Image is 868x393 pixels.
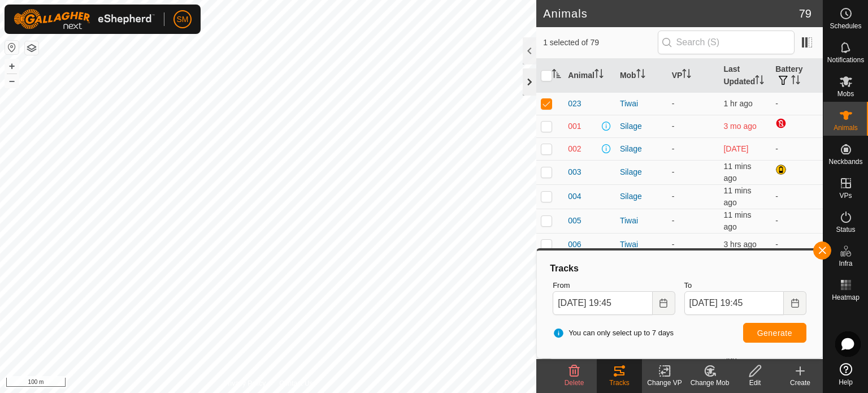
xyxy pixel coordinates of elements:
span: 20 Aug 2025, 7:35 pm [723,210,751,231]
span: 1 selected of 79 [543,37,657,49]
span: Mobs [837,90,854,97]
h2: Animals [543,7,799,20]
span: 20 Aug 2025, 7:35 pm [723,186,751,207]
a: Help [823,359,868,390]
button: Generate [743,323,806,343]
span: Delete [565,379,584,387]
span: Status [836,226,855,233]
span: Infra [839,260,852,267]
span: 001 [568,120,581,132]
p-sorticon: Activate to sort [755,77,764,86]
app-display-virtual-paddock-transition: - [672,216,675,225]
app-display-virtual-paddock-transition: - [672,167,675,176]
span: VPs [839,192,852,199]
th: Battery [771,59,823,93]
span: Notifications [827,57,864,63]
app-display-virtual-paddock-transition: - [672,122,675,131]
input: Search (S) [658,31,795,54]
span: 24 Apr 2025, 11:05 pm [723,122,756,131]
span: 79 [799,5,811,22]
th: Animal [563,59,615,93]
span: 005 [568,215,581,227]
th: VP [667,59,719,93]
div: Change Mob [687,378,732,388]
div: Silage [620,166,663,178]
label: To [684,280,806,291]
span: Neckbands [828,158,862,165]
span: 20 Aug 2025, 4:05 pm [723,240,756,249]
div: Tiwai [620,215,663,227]
span: Schedules [830,23,861,29]
a: Contact Us [279,378,313,388]
p-sorticon: Activate to sort [636,71,645,80]
td: - [771,184,823,209]
th: Last Updated [719,59,771,93]
div: Silage [620,191,663,202]
span: SM [177,14,189,25]
button: Choose Date [653,291,675,315]
button: Choose Date [784,291,806,315]
div: Tiwai [620,239,663,251]
span: 004 [568,191,581,202]
app-display-virtual-paddock-transition: - [672,99,675,108]
p-sorticon: Activate to sort [552,71,561,80]
a: Privacy Policy [224,378,266,388]
app-display-virtual-paddock-transition: - [672,240,675,249]
p-sorticon: Activate to sort [682,71,691,80]
div: Edit [732,378,778,388]
div: Change VP [642,378,687,388]
span: You can only select up to 7 days [553,327,674,339]
div: Tiwai [620,98,663,110]
td: - [771,92,823,115]
p-sorticon: Activate to sort [791,77,800,86]
span: 023 [568,98,581,110]
td: - [771,233,823,256]
div: Silage [620,120,663,132]
app-display-virtual-paddock-transition: - [672,192,675,201]
button: – [5,74,19,88]
img: Gallagher Logo [14,9,155,29]
span: 22 July 2025, 1:00 pm [723,144,748,153]
td: - [771,209,823,233]
button: Reset Map [5,41,19,54]
span: Generate [757,329,792,338]
div: Tracks [597,378,642,388]
span: Help [839,379,853,386]
div: Tracks [548,262,811,275]
label: From [553,280,675,291]
app-display-virtual-paddock-transition: - [672,144,675,153]
span: Heatmap [832,294,860,301]
span: Animals [834,124,858,131]
span: 003 [568,166,581,178]
p-sorticon: Activate to sort [594,71,604,80]
button: + [5,59,19,73]
td: - [771,137,823,160]
button: Map Layers [25,41,38,55]
div: Create [778,378,823,388]
span: 20 Aug 2025, 7:35 pm [723,162,751,183]
th: Mob [615,59,667,93]
span: 002 [568,143,581,155]
span: 20 Aug 2025, 6:35 pm [723,99,752,108]
span: 006 [568,239,581,251]
div: Silage [620,143,663,155]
